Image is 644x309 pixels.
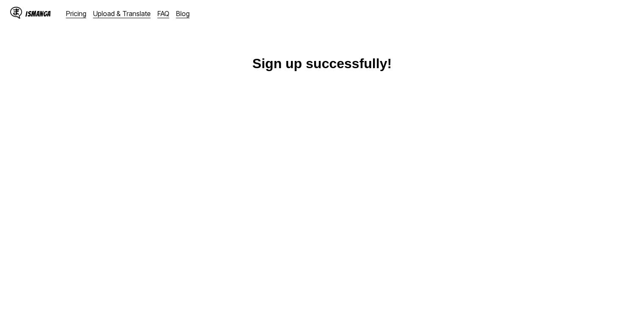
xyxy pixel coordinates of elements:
a: Pricing [66,9,86,18]
h1: Sign up successfully! [252,56,392,72]
a: FAQ [158,9,169,18]
a: Upload & Translate [93,9,151,18]
img: IsManga Logo [10,7,22,19]
a: IsManga LogoIsManga [10,7,66,20]
a: Blog [176,9,190,18]
div: IsManga [25,10,51,18]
